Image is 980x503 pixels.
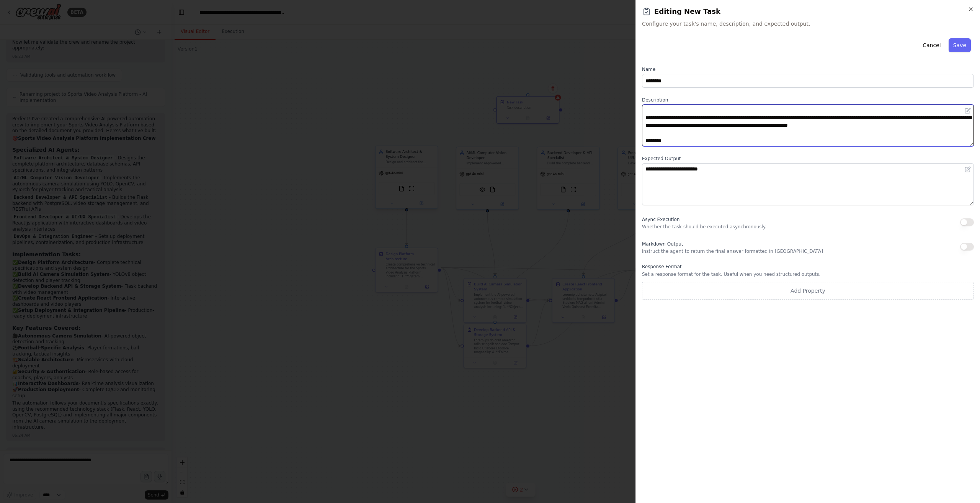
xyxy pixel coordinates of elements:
label: Expected Output [642,156,974,162]
p: Instruct the agent to return the final answer formatted in [GEOGRAPHIC_DATA] [642,248,823,254]
label: Name [642,66,974,72]
span: Configure your task's name, description, and expected output. [642,20,974,28]
span: Markdown Output [642,241,683,247]
button: Add Property [642,282,974,300]
span: Async Execution [642,217,679,222]
label: Description [642,97,974,103]
label: Response Format [642,264,974,270]
p: Whether the task should be executed asynchronously. [642,224,766,230]
button: Open in editor [963,106,972,115]
p: Set a response format for the task. Useful when you need structured outputs. [642,271,974,277]
h2: Editing New Task [642,6,974,17]
button: Cancel [918,38,945,52]
button: Save [949,38,971,52]
button: Open in editor [963,165,972,174]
